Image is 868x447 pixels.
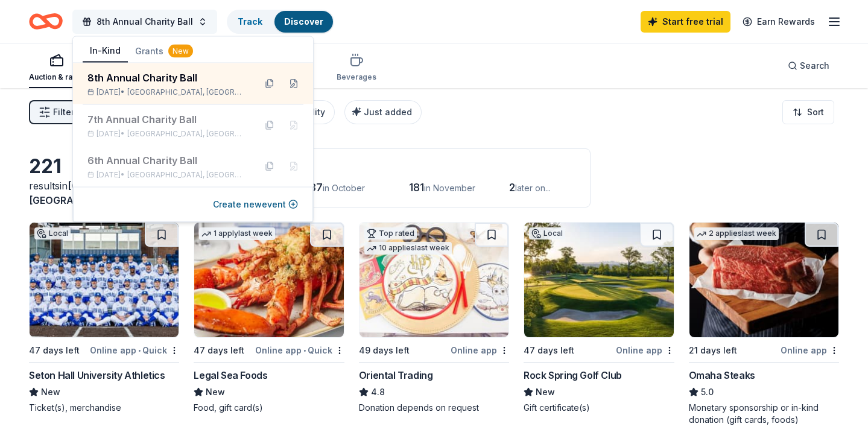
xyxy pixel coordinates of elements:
[451,343,509,358] div: Online app
[689,222,839,426] a: Image for Omaha Steaks 2 applieslast week21 days leftOnline appOmaha Steaks5.0Monetary sponsorshi...
[689,343,737,358] div: 21 days left
[284,16,323,27] a: Discover
[424,183,475,193] span: in November
[359,402,509,414] div: Donation depends on request
[524,368,622,382] div: Rock Spring Golf Club
[359,343,410,358] div: 49 days left
[194,343,244,358] div: 47 days left
[524,343,574,358] div: 47 days left
[87,112,246,127] div: 7th Annual Charity Ball
[29,368,165,382] div: Seton Hall University Athletics
[194,402,344,414] div: Food, gift card(s)
[337,48,376,88] button: Beverages
[782,100,834,124] button: Sort
[255,343,344,358] div: Online app Quick
[524,223,673,337] img: Image for Rock Spring Golf Club
[364,242,452,255] div: 10 applies last week
[29,222,179,414] a: Image for Seton Hall University AthleticsLocal47 days leftOnline app•QuickSeton Hall University A...
[29,100,84,124] button: Filter2
[206,385,225,399] span: New
[194,222,344,414] a: Image for Legal Sea Foods1 applylast week47 days leftOnline app•QuickLegal Sea FoodsNewFood, gift...
[524,222,674,414] a: Image for Rock Spring Golf ClubLocal47 days leftOnline appRock Spring Golf ClubNewGift certificat...
[778,54,839,78] button: Search
[138,346,141,355] span: •
[97,14,193,29] span: 8th Annual Charity Ball
[34,227,71,239] div: Local
[87,87,246,97] div: [DATE] •
[29,7,63,36] a: Home
[616,343,674,358] div: Online app
[30,223,179,337] img: Image for Seton Hall University Athletics
[689,223,838,337] img: Image for Omaha Steaks
[359,368,433,382] div: Oriental Trading
[29,154,179,179] div: 221
[323,183,365,193] span: in October
[364,227,417,239] div: Top rated
[168,45,193,58] div: New
[29,343,80,358] div: 47 days left
[53,105,74,119] span: Filter
[360,223,508,337] img: Image for Oriental Trading
[781,343,839,358] div: Online app
[29,72,84,82] div: Auction & raffle
[194,368,267,382] div: Legal Sea Foods
[303,346,306,355] span: •
[800,59,829,73] span: Search
[72,10,217,34] button: 8th Annual Charity Ball
[29,48,84,88] button: Auction & raffle
[127,170,246,180] span: [GEOGRAPHIC_DATA], [GEOGRAPHIC_DATA]
[371,385,385,399] span: 4.8
[536,385,555,399] span: New
[83,40,128,63] button: In-Kind
[509,181,515,194] span: 2
[29,179,179,208] div: results
[409,181,424,194] span: 181
[641,11,730,33] a: Start free trial
[515,183,551,193] span: later on...
[90,343,179,358] div: Online app Quick
[735,11,822,33] a: Earn Rewards
[309,181,323,194] span: 37
[359,222,509,414] a: Image for Oriental TradingTop rated10 applieslast week49 days leftOnline appOriental Trading4.8Do...
[238,16,262,27] a: Track
[41,385,60,399] span: New
[209,159,575,173] div: Application deadlines
[199,227,275,240] div: 1 apply last week
[87,71,246,85] div: 8th Annual Charity Ball
[127,87,246,97] span: [GEOGRAPHIC_DATA], [GEOGRAPHIC_DATA]
[127,129,246,139] span: [GEOGRAPHIC_DATA], [GEOGRAPHIC_DATA]
[344,100,422,124] button: Just added
[128,40,200,62] button: Grants
[807,105,824,119] span: Sort
[213,197,298,212] button: Create newevent
[694,227,779,240] div: 2 applies last week
[701,385,714,399] span: 5.0
[364,107,412,117] span: Just added
[29,402,179,414] div: Ticket(s), merchandise
[524,402,674,414] div: Gift certificate(s)
[194,223,343,337] img: Image for Legal Sea Foods
[227,10,334,34] button: TrackDiscover
[87,153,246,168] div: 6th Annual Charity Ball
[529,227,565,239] div: Local
[689,402,839,426] div: Monetary sponsorship or in-kind donation (gift cards, foods)
[87,170,246,180] div: [DATE] •
[689,368,755,382] div: Omaha Steaks
[337,72,376,82] div: Beverages
[87,129,246,139] div: [DATE] •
